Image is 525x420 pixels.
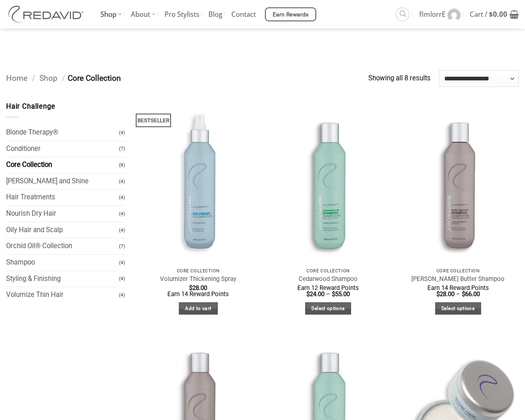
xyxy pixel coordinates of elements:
a: Search [396,7,409,21]
span: Earn 14 Reward Points [427,284,489,292]
img: REDAVID Salon Products | United States [6,6,88,23]
p: Showing all 8 results [368,73,431,84]
img: REDAVID Volumizer Thickening Spray - 1 1 [137,101,259,264]
a: Volumizer Thickening Spray [160,275,236,283]
span: $ [306,290,310,298]
bdi: 66.00 [462,290,480,298]
span: / [62,73,65,83]
p: Core Collection [401,268,515,274]
span: Earn 12 Reward Points [297,284,359,292]
a: Cedarwood Shampoo [299,275,358,283]
a: Select options for “Shea Butter Shampoo” [435,302,481,315]
a: Styling & Finishing [6,271,119,287]
span: $ [489,9,493,19]
span: / [32,73,35,83]
span: (4) [119,126,125,140]
span: (4) [119,190,125,205]
a: Conditioner [6,141,119,157]
span: $ [462,290,465,298]
span: (7) [119,239,125,253]
a: Shampoo [6,255,119,271]
a: Core Collection [6,157,119,173]
span: (4) [119,223,125,237]
a: [PERSON_NAME] and Shine [6,173,119,189]
a: Add to cart: “Volumizer Thickening Spray” [179,302,218,315]
a: Select options for “Cedarwood Shampoo” [305,302,351,315]
span: (4) [119,207,125,221]
p: Core Collection [142,268,255,274]
bdi: 55.00 [332,290,350,298]
a: Nourish Dry Hair [6,206,119,222]
a: Home [6,73,27,83]
span: $ [332,290,335,298]
span: (4) [119,272,125,286]
bdi: 28.00 [189,284,207,292]
span: (8) [119,158,125,172]
span: (7) [119,142,125,156]
span: Earn 14 Reward Points [167,290,229,298]
a: [PERSON_NAME] Butter Shampoo [411,275,504,283]
bdi: 0.00 [489,9,507,19]
span: – [456,290,460,298]
img: REDAVID Cedarwood Shampoo - 1 [267,101,389,264]
span: – [326,290,330,298]
span: Hair Challenge [6,103,55,110]
select: Shop order [439,70,519,87]
span: Cart / [470,4,507,25]
span: (4) [119,174,125,189]
span: $ [436,290,440,298]
p: Core Collection [271,268,385,274]
span: fImlorrE [419,4,445,25]
a: Volumize Thin Hair [6,287,119,303]
span: $ [189,284,192,292]
bdi: 28.00 [436,290,454,298]
bdi: 24.00 [306,290,324,298]
span: (4) [119,256,125,270]
nav: Breadcrumb [6,72,368,85]
a: Oily Hair and Scalp [6,222,119,238]
span: (4) [119,288,125,302]
span: Earn Rewards [273,10,309,19]
img: REDAVID Shea Butter Shampoo [397,101,519,264]
a: Earn Rewards [265,7,316,21]
a: Hair Treatments [6,189,119,205]
a: Shop [39,73,57,83]
a: Blonde Therapy® [6,125,119,141]
a: Orchid Oil® Collection [6,238,119,254]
